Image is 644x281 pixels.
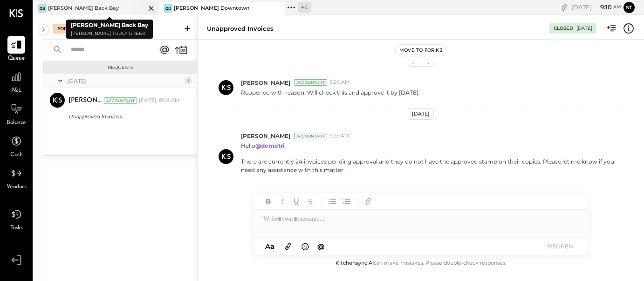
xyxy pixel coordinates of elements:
div: Unapproved Invoices [207,24,274,33]
span: [PERSON_NAME] [241,132,290,140]
div: [PERSON_NAME] [69,96,102,105]
button: Underline [290,195,302,207]
a: Queue [0,36,32,63]
button: Unordered List [326,195,338,207]
div: [DATE], 8:08 AM [139,97,180,104]
div: [PERSON_NAME] Back Bay [48,5,119,12]
span: a [270,242,274,251]
span: Balance [7,119,26,127]
a: Tasks [0,206,32,233]
button: Bold [262,195,274,207]
div: Unapproved Invoices [69,112,177,121]
b: [PERSON_NAME] Back Bay [71,21,148,28]
button: Italic [276,195,288,207]
span: 9 : 10 [593,3,612,12]
div: Accountant [294,133,327,139]
p: [PERSON_NAME] Truly Greek [71,30,148,38]
span: am [613,4,621,10]
button: Move to for ks [396,45,446,56]
div: GB [38,4,47,13]
div: Accountant [104,97,137,104]
button: Aa [262,241,277,252]
span: Queue [8,55,25,63]
div: + 4 [298,2,311,13]
div: Accountant [294,79,327,86]
div: [PERSON_NAME] Downtown [174,5,249,12]
button: REOPEN [542,240,579,253]
button: @ [315,240,328,252]
span: [PERSON_NAME] [241,79,290,87]
span: P&L [11,87,22,95]
div: [DATE] [408,108,434,120]
span: Vendors [7,183,27,192]
div: [DATE] [571,3,621,12]
strong: @demetri [255,142,285,149]
span: Tasks [10,224,23,233]
p: Reopened with reason: Will check this and approve it by [DATE]. [241,89,420,96]
span: @ [317,242,325,251]
a: Cash [0,132,32,159]
div: Closed [554,25,573,32]
span: 9:35 AM [329,132,349,140]
button: Strikethrough [304,195,316,207]
span: 8:26 AM [329,79,350,86]
span: Cash [10,151,22,159]
div: [DATE] [67,77,182,85]
button: Ordered List [340,195,352,207]
div: For Me [53,24,81,34]
button: st [623,2,635,13]
div: 1 [185,77,192,84]
div: Requests [48,64,192,71]
div: [DATE] [576,25,592,32]
a: Balance [0,100,32,127]
a: P&L [0,68,32,95]
p: Hello There are currently 24 invoices pending approval and they do not have the approved stamp on... [241,142,617,182]
button: Add URL [362,195,374,207]
a: Vendors [0,164,32,192]
div: copy link [560,2,569,12]
div: GD [164,4,172,13]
